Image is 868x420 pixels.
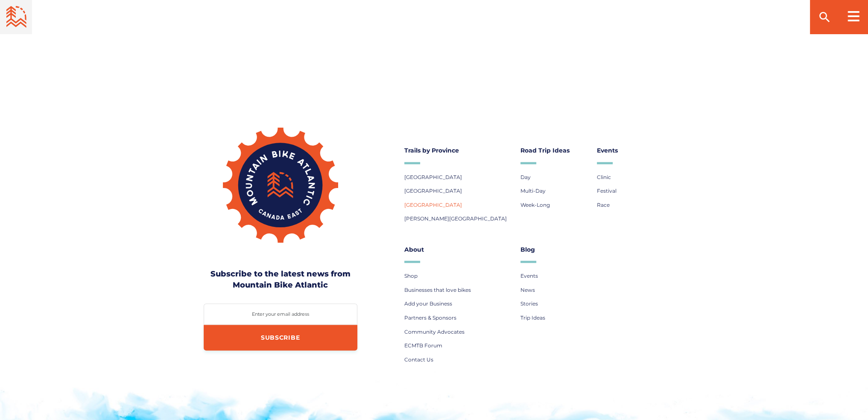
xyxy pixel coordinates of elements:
[404,314,456,321] span: Partners & Sponsors
[404,246,424,253] span: About
[404,215,507,222] span: [PERSON_NAME][GEOGRAPHIC_DATA]
[597,188,617,194] span: Festival
[404,147,459,154] span: Trails by Province
[404,244,512,256] a: About
[520,270,538,281] a: Events
[404,300,452,307] span: Add your Business
[520,273,538,279] span: Events
[520,185,546,196] a: Multi-Day
[404,285,471,295] a: Businesses that love bikes
[520,200,550,210] a: Week-Long
[404,326,465,337] a: Community Advocates
[204,268,357,291] h3: Subscribe to the latest news from Mountain Bike Atlantic
[520,298,538,309] a: Stories
[404,202,462,208] span: [GEOGRAPHIC_DATA]
[520,244,588,256] a: Blog
[404,356,433,363] span: Contact Us
[520,312,545,323] a: Trip Ideas
[404,200,462,210] a: [GEOGRAPHIC_DATA]
[404,287,471,293] span: Businesses that love bikes
[597,200,610,210] a: Race
[404,270,418,281] a: Shop
[520,147,570,154] span: Road Trip Ideas
[520,174,531,180] span: Day
[597,172,611,182] a: Clinic
[404,312,456,323] a: Partners & Sponsors
[520,285,535,295] a: News
[204,311,357,317] label: Enter your email address
[404,340,442,351] a: ECMTB Forum
[520,144,588,156] a: Road Trip Ideas
[520,314,545,321] span: Trip Ideas
[404,188,462,194] span: [GEOGRAPHIC_DATA]
[404,298,452,309] a: Add your Business
[597,147,618,154] span: Events
[597,144,665,156] a: Events
[404,185,462,196] a: [GEOGRAPHIC_DATA]
[520,188,546,194] span: Multi-Day
[520,300,538,307] span: Stories
[404,342,442,349] span: ECMTB Forum
[520,202,550,208] span: Week-Long
[404,213,507,224] a: [PERSON_NAME][GEOGRAPHIC_DATA]
[223,127,338,243] img: Mountain Bike Atlantic
[404,329,465,335] span: Community Advocates
[597,174,611,180] span: Clinic
[404,172,462,182] a: [GEOGRAPHIC_DATA]
[520,246,535,253] span: Blog
[818,10,831,24] ion-icon: search
[597,202,610,208] span: Race
[204,303,357,350] form: Contact form
[404,273,418,279] span: Shop
[520,287,535,293] span: News
[204,325,357,350] input: Subscribe
[597,185,617,196] a: Festival
[404,144,512,156] a: Trails by Province
[404,354,433,365] a: Contact Us
[404,174,462,180] span: [GEOGRAPHIC_DATA]
[520,172,531,182] a: Day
